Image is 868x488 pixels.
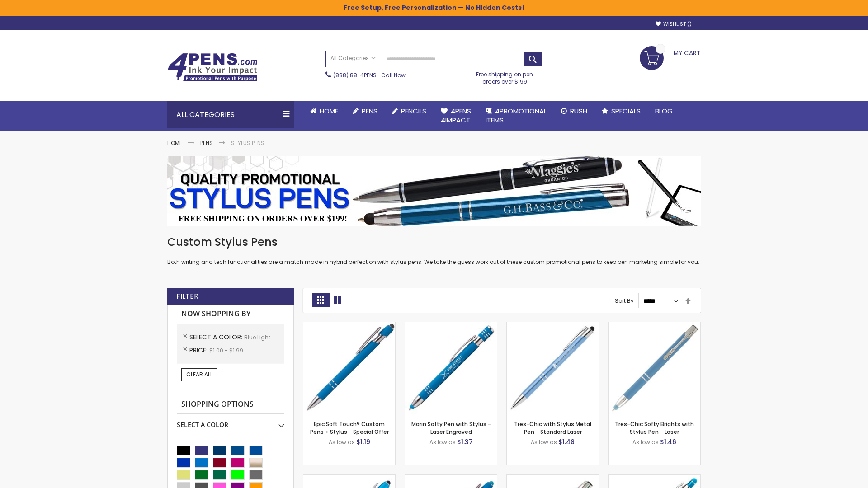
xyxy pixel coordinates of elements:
span: Price [189,346,209,355]
span: Pencils [401,106,426,116]
span: Specials [611,106,641,116]
a: Pens [200,139,213,147]
a: Pencils [385,101,434,121]
div: All Categories [167,101,294,128]
a: Tres-Chic with Stylus Metal Pen - Standard Laser [514,420,591,435]
span: 4Pens 4impact [441,106,471,125]
a: Blog [648,101,680,121]
span: 4PROMOTIONAL ITEMS [486,106,547,125]
span: As low as [429,438,456,446]
a: 4Pens4impact [434,101,478,131]
a: Tres-Chic with Stylus Metal Pen - Standard Laser-Blue - Light [507,322,599,329]
span: $1.00 - $1.99 [209,347,243,354]
a: Home [167,139,182,147]
a: 4PROMOTIONALITEMS [478,101,554,131]
img: Tres-Chic Softy Brights with Stylus Pen - Laser-Blue - Light [609,322,700,414]
a: Pens [345,101,385,121]
h1: Custom Stylus Pens [167,235,701,249]
a: Rush [554,101,594,121]
a: Wishlist [656,21,692,28]
span: $1.19 [356,437,370,446]
img: Tres-Chic with Stylus Metal Pen - Standard Laser-Blue - Light [507,322,599,414]
span: As low as [531,438,557,446]
div: Select A Color [177,414,284,429]
span: $1.37 [457,437,473,446]
div: Free shipping on pen orders over $199 [467,67,543,85]
a: All Categories [326,51,380,66]
span: Blog [655,106,673,116]
strong: Stylus Pens [231,139,264,147]
span: Pens [362,106,377,116]
strong: Grid [312,293,329,307]
a: Clear All [181,368,217,381]
a: Marin Softy Pen with Stylus - Laser Engraved [411,420,491,435]
a: Tres-Chic Touch Pen - Standard Laser-Blue - Light [507,474,599,482]
a: 4P-MS8B-Blue - Light [303,322,395,329]
a: Specials [594,101,648,121]
a: Marin Softy Pen with Stylus - Laser Engraved-Blue - Light [405,322,497,329]
a: (888) 88-4PENS [333,71,377,79]
strong: Filter [176,291,198,301]
span: As low as [632,438,659,446]
span: Select A Color [189,333,244,342]
a: Home [303,101,345,121]
label: Sort By [615,297,634,305]
a: Tres-Chic Softy Brights with Stylus Pen - Laser-Blue - Light [609,322,700,329]
a: Ellipse Stylus Pen - Standard Laser-Blue - Light [303,474,395,482]
img: 4P-MS8B-Blue - Light [303,322,395,414]
a: Tres-Chic Softy Brights with Stylus Pen - Laser [615,420,694,435]
img: 4Pens Custom Pens and Promotional Products [167,53,258,82]
a: Phoenix Softy Brights with Stylus Pen - Laser-Blue - Light [609,474,700,482]
span: $1.46 [660,437,676,446]
span: Rush [570,106,587,116]
span: - Call Now! [333,71,407,79]
div: Both writing and tech functionalities are a match made in hybrid perfection with stylus pens. We ... [167,235,701,266]
img: Stylus Pens [167,156,701,226]
span: Blue Light [244,333,270,341]
strong: Now Shopping by [177,305,284,324]
a: Epic Soft Touch® Custom Pens + Stylus - Special Offer [310,420,389,435]
span: All Categories [330,55,376,62]
a: Ellipse Softy Brights with Stylus Pen - Laser-Blue - Light [405,474,497,482]
img: Marin Softy Pen with Stylus - Laser Engraved-Blue - Light [405,322,497,414]
strong: Shopping Options [177,395,284,414]
span: $1.48 [558,437,575,446]
span: As low as [329,438,355,446]
span: Home [320,106,338,116]
span: Clear All [186,371,212,378]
